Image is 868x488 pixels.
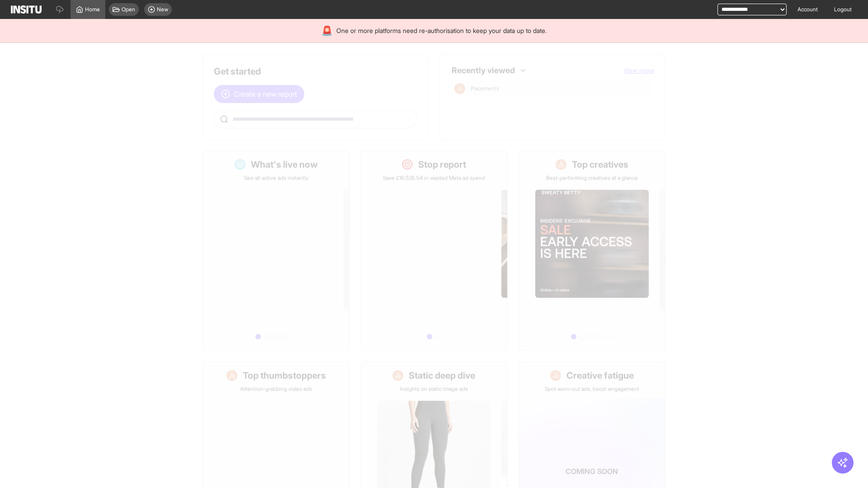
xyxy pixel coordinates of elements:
span: One or more platforms need re-authorisation to keep your data up to date. [336,26,547,35]
span: Open [122,6,135,13]
span: Home [85,6,100,13]
span: New [157,6,168,13]
div: 🚨 [321,24,333,37]
img: Logo [11,5,42,14]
